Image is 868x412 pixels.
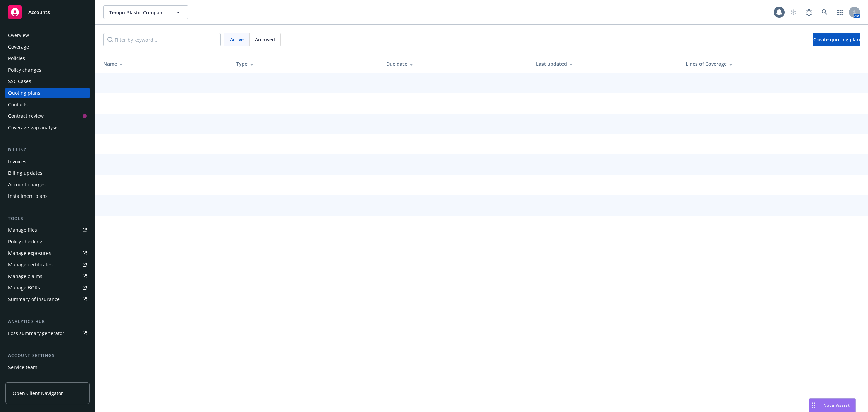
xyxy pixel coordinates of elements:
div: Invoices [8,156,26,167]
a: Contract review [5,111,90,121]
button: Nova Assist [809,398,856,412]
div: Last updated [536,60,675,68]
div: Loss summary generator [8,328,64,339]
div: Tools [5,215,90,222]
div: Billing updates [8,168,42,179]
a: Account charges [5,179,90,190]
div: Manage exposures [8,248,51,259]
a: Loss summary generator [5,328,90,339]
span: Create quoting plan [813,36,860,43]
div: Account charges [8,179,46,190]
div: SSC Cases [8,76,31,87]
div: Manage claims [8,271,42,282]
div: Quoting plans [8,88,40,98]
a: Contacts [5,99,90,110]
div: Sales relationships [8,373,51,384]
div: Policy checking [8,236,42,247]
a: Manage exposures [5,248,90,259]
div: Summary of insurance [8,294,60,305]
a: SSC Cases [5,76,90,87]
div: Policies [8,53,25,64]
div: Policy changes [8,64,41,75]
a: Manage claims [5,271,90,282]
div: Service team [8,362,37,373]
span: Tempo Plastic Company, Inc. [109,9,168,16]
a: Installment plans [5,191,90,202]
div: Coverage [8,41,29,52]
a: Policies [5,53,90,64]
div: Overview [8,30,29,41]
div: Account settings [5,352,90,359]
a: Policy changes [5,64,90,75]
a: Switch app [833,5,847,19]
span: Open Client Navigator [13,390,63,397]
a: Quoting plans [5,88,90,98]
span: Accounts [28,10,50,15]
a: Coverage gap analysis [5,122,90,133]
button: Tempo Plastic Company, Inc. [103,5,188,19]
div: Type [236,60,375,68]
a: Sales relationships [5,373,90,384]
div: Name [103,60,225,68]
a: Manage BORs [5,282,90,293]
a: Manage files [5,225,90,236]
span: Archived [255,36,275,43]
div: Drag to move [809,399,818,412]
div: Manage certificates [8,259,53,270]
a: Invoices [5,156,90,167]
div: Billing [5,147,90,153]
a: Accounts [5,3,90,22]
div: Contacts [8,99,28,110]
a: Policy checking [5,236,90,247]
a: Create quoting plan [813,33,860,46]
a: Start snowing [787,5,800,19]
a: Report a Bug [802,5,816,19]
div: Lines of Coverage [686,60,846,68]
div: Due date [386,60,525,68]
input: Filter by keyword... [103,33,221,46]
a: Service team [5,362,90,373]
span: Nova Assist [823,402,850,408]
div: Manage files [8,225,37,236]
div: Manage BORs [8,282,40,293]
a: Search [818,5,831,19]
span: Active [230,36,244,43]
a: Billing updates [5,168,90,179]
a: Overview [5,30,90,41]
a: Manage certificates [5,259,90,270]
div: Contract review [8,111,44,121]
a: Coverage [5,41,90,52]
div: Analytics hub [5,318,90,325]
div: Coverage gap analysis [8,122,59,133]
div: Installment plans [8,191,48,202]
a: Summary of insurance [5,294,90,305]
